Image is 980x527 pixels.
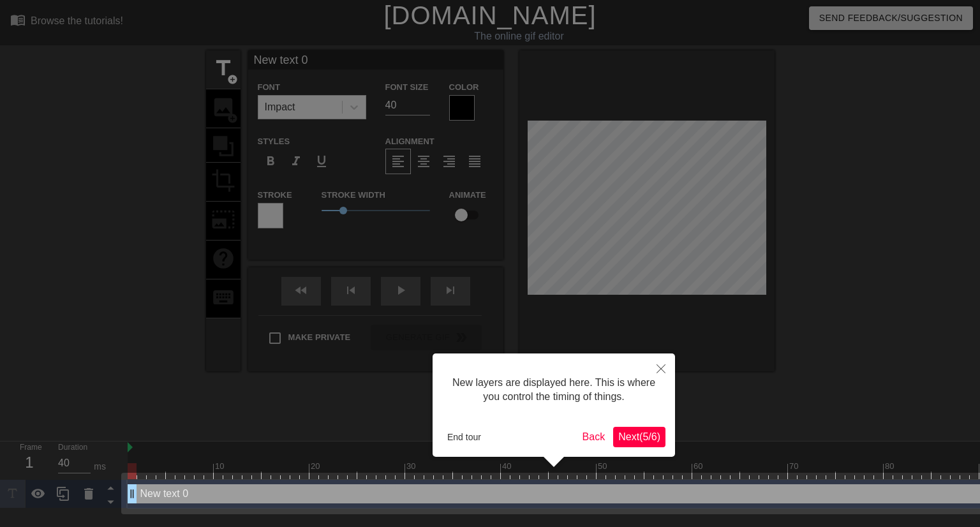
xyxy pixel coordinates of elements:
button: Next [613,427,665,447]
button: End tour [442,427,486,447]
button: Close [647,353,675,383]
button: Back [577,427,611,447]
div: New layers are displayed here. This is where you control the timing of things. [442,363,665,417]
span: Next ( 5 / 6 ) [618,431,660,442]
